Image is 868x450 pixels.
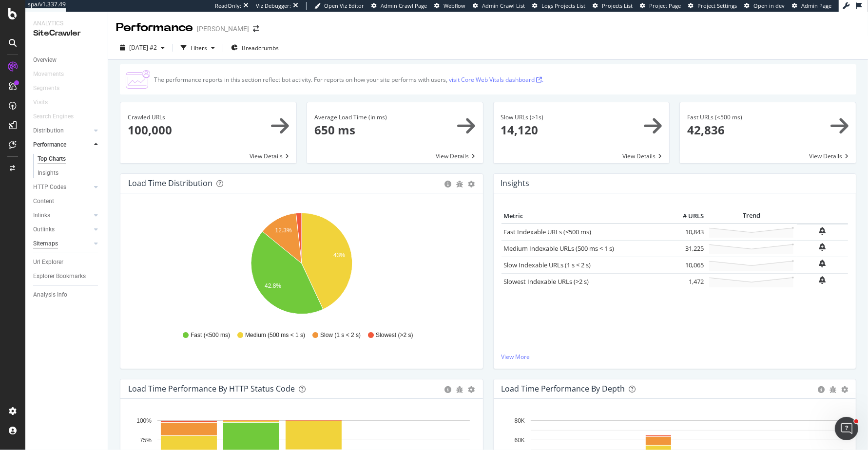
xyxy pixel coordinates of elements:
a: Project Settings [688,2,737,10]
a: Fast Indexable URLs (<500 ms) [504,227,592,236]
a: Overview [33,55,101,65]
text: 75% [140,437,152,444]
a: HTTP Codes [33,182,91,192]
text: 100% [136,417,152,424]
div: ReadOnly: [215,2,241,10]
span: Logs Projects List [541,2,585,9]
span: Fast (<500 ms) [191,331,230,339]
text: 80K [514,417,524,424]
a: Admin Page [792,2,831,10]
div: Load Time Performance by Depth [502,384,625,394]
div: Distribution [33,126,64,136]
button: Filters [177,40,219,56]
span: Admin Crawl Page [381,2,427,9]
a: Logs Projects List [532,2,585,10]
div: bug [457,181,463,187]
a: Analysis Info [33,290,101,300]
a: Medium Indexable URLs (500 ms < 1 s) [504,244,615,253]
div: Segments [33,83,59,94]
div: Url Explorer [33,257,63,267]
td: 10,065 [667,257,706,273]
div: Analytics [33,19,100,28]
a: Performance [33,140,91,150]
a: Open in dev [744,2,785,10]
div: Overview [33,55,57,65]
text: 43% [333,252,345,259]
span: Webflow [444,2,465,9]
span: Breadcrumbs [242,44,279,52]
text: 42.8% [265,282,281,289]
div: Filters [191,44,207,52]
div: bell-plus [819,260,826,267]
div: Content [33,196,54,206]
span: Slow (1 s < 2 s) [320,331,361,339]
button: Breadcrumbs [227,40,283,56]
span: 2025 Sep. 30th #2 [129,43,157,52]
a: Segments [33,83,69,94]
div: Search Engines [33,112,74,122]
a: Content [33,196,101,206]
span: Admin Crawl List [482,2,525,9]
div: arrow-right-arrow-left [253,25,259,32]
span: Slowest (>2 s) [376,331,413,339]
a: Open Viz Editor [314,2,364,10]
span: Open in dev [753,2,785,9]
a: Admin Crawl List [473,2,525,10]
a: Outlinks [33,225,91,235]
div: circle-info [818,386,825,393]
text: 60K [514,437,524,444]
div: Visits [33,97,48,108]
div: Movements [33,69,64,79]
div: The performance reports in this section reflect bot activity. For reports on how your site perfor... [154,75,543,84]
a: View More [502,353,849,361]
a: Slowest Indexable URLs (>2 s) [504,277,589,286]
div: HTTP Codes [33,182,66,192]
a: Explorer Bookmarks [33,271,101,281]
td: 1,472 [667,273,706,290]
a: Inlinks [33,210,91,221]
svg: A chart. [128,209,475,322]
th: # URLS [667,209,706,224]
span: Open Viz Editor [324,2,364,9]
a: Project Page [640,2,681,10]
div: Explorer Bookmarks [33,271,86,281]
div: Sitemaps [33,239,58,249]
span: Project Settings [697,2,737,9]
div: Performance [33,140,66,150]
div: SiteCrawler [33,28,100,39]
h4: Insights [501,177,530,190]
a: Projects List [593,2,633,10]
a: Visits [33,97,58,108]
div: bug [829,386,836,393]
div: gear [468,181,475,187]
a: Webflow [434,2,465,10]
span: Medium (500 ms < 1 s) [245,331,305,339]
div: Insights [38,168,58,178]
td: 10,843 [667,224,706,241]
div: bug [457,386,463,393]
a: Url Explorer [33,257,101,267]
div: circle-info [445,181,452,187]
div: bell-plus [819,227,826,235]
iframe: Intercom live chat [835,417,858,440]
th: Metric [502,209,668,224]
div: Load Time Distribution [128,178,212,188]
a: Slow Indexable URLs (1 s < 2 s) [504,261,591,269]
div: Analysis Info [33,290,67,300]
span: Admin Page [801,2,831,9]
div: circle-info [445,386,452,393]
a: Top Charts [38,154,101,164]
div: gear [841,386,848,393]
div: Top Charts [38,154,66,164]
a: Movements [33,69,74,79]
div: bell-plus [819,243,826,251]
div: Load Time Performance by HTTP Status Code [128,384,295,394]
a: Sitemaps [33,239,91,249]
div: Outlinks [33,225,55,235]
div: [PERSON_NAME] [197,24,249,34]
div: Viz Debugger: [256,2,291,10]
button: [DATE] #2 [116,40,169,56]
img: CjTTJyXI.png [126,70,150,89]
th: Trend [706,209,797,224]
